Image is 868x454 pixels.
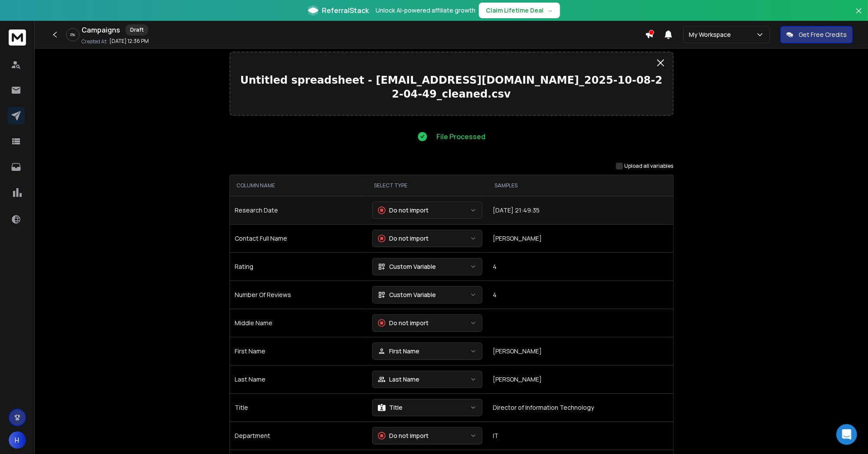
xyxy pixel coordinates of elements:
td: [PERSON_NAME] [488,365,673,393]
th: SAMPLES [488,175,673,196]
span: → [547,6,553,15]
button: Close banner [853,5,865,26]
div: Do not import [378,234,429,243]
td: Director of Information Technology [488,393,673,421]
p: Created At: [82,38,108,45]
td: Rating [230,252,367,281]
button: H [9,431,26,449]
div: Last Name [378,375,419,384]
td: [DATE] 21:49:35 [488,196,673,224]
th: COLUMN NAME [230,175,367,196]
label: Upload all variables [625,163,674,170]
td: [PERSON_NAME] [488,337,673,365]
td: Number Of Reviews [230,281,367,309]
td: IT [488,421,673,450]
div: Draft [125,24,148,36]
button: Get Free Credits [780,26,853,43]
p: Untitled spreadsheet - [EMAIL_ADDRESS][DOMAIN_NAME]_2025-10-08-22-04-49_cleaned.csv [237,73,666,101]
div: Do not import [378,206,429,215]
p: [DATE] 12:36 PM [109,38,149,45]
div: Do not import [378,319,429,327]
p: My Workspace [689,30,734,39]
div: First Name [378,347,419,356]
th: SELECT TYPE [367,175,488,196]
td: Contact Full Name [230,224,367,252]
p: File Processed [436,131,485,142]
div: Open Intercom Messenger [836,424,857,445]
h1: Campaigns [82,25,120,35]
td: First Name [230,337,367,365]
td: Middle Name [230,309,367,337]
td: Last Name [230,365,367,393]
td: Title [230,393,367,421]
div: Do not import [378,431,429,440]
td: 4 [488,252,673,281]
div: Title [378,403,403,412]
div: Custom Variable [378,262,436,271]
td: Research Date [230,196,367,224]
span: ReferralStack [322,5,369,16]
div: Custom Variable [378,291,436,299]
p: 0 % [71,32,75,37]
td: 4 [488,281,673,309]
p: Get Free Credits [799,30,847,39]
td: [PERSON_NAME] [488,224,673,252]
td: Department [230,421,367,450]
button: Claim Lifetime Deal→ [479,3,560,18]
p: Unlock AI-powered affiliate growth [376,6,475,15]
